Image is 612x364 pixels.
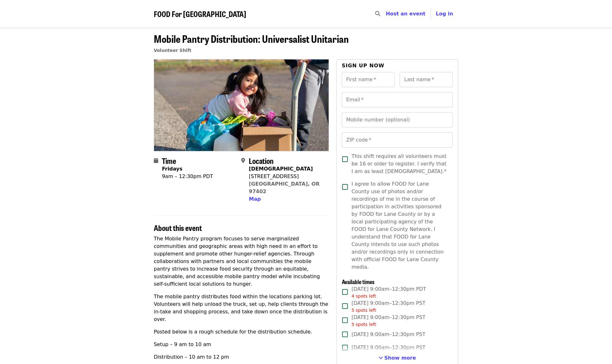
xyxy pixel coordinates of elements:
span: Time [162,155,176,166]
a: FOOD For [GEOGRAPHIC_DATA] [154,9,246,19]
i: calendar icon [154,158,158,164]
input: ZIP code [342,132,453,148]
span: Log in [436,11,453,17]
span: 5 spots left [352,308,376,313]
strong: Fridays [162,166,182,172]
p: Posted below is a rough schedule for the distribution schedule. [154,328,329,336]
input: Mobile number (optional) [342,112,453,127]
span: Map [249,196,261,202]
span: 5 spots left [352,322,376,327]
span: Available times [342,277,375,286]
span: [DATE] 9:00am–12:30pm PDT [352,285,426,300]
span: Location [249,155,274,166]
img: Mobile Pantry Distribution: Universalist Unitarian organized by FOOD For Lane County [154,59,329,151]
i: search icon [375,11,380,17]
span: Show more [384,355,416,361]
span: [DATE] 9:00am–12:30pm PST [352,300,426,314]
p: The mobile pantry distributes food within the locations parking lot. Volunteers will help unload ... [154,293,329,323]
span: About this event [154,222,202,233]
span: This shift requires all volunteers must be 16 or older to register. I verify that I am as least [... [352,153,448,175]
p: The Mobile Pantry program focuses to serve marginalized communities and geographic areas with hig... [154,235,329,288]
span: [DATE] 9:00am–12:30pm PST [352,314,426,328]
i: map-marker-alt icon [241,158,245,164]
div: 9am – 12:30pm PDT [162,173,213,180]
div: [STREET_ADDRESS] [249,173,324,180]
input: Email [342,92,453,107]
input: Last name [400,72,453,87]
span: Sign up now [342,63,385,69]
input: First name [342,72,395,87]
span: [DATE] 9:00am–12:30pm PST [352,331,426,338]
a: [GEOGRAPHIC_DATA], OR 97402 [249,181,320,194]
p: Setup – 9 am to 10 am [154,341,329,348]
button: See more timeslots [379,354,416,362]
a: Volunteer Shift [154,48,192,53]
a: Host an event [386,11,426,17]
p: Distribution – 10 am to 12 pm [154,353,329,361]
span: [DATE] 9:00am–12:30pm PST [352,344,426,351]
button: Map [249,195,261,203]
span: FOOD For [GEOGRAPHIC_DATA] [154,8,246,19]
strong: [DEMOGRAPHIC_DATA] [249,166,313,172]
span: I agree to allow FOOD for Lane County use of photos and/or recordings of me in the course of part... [352,180,448,271]
input: Search [384,6,389,21]
button: Log in [431,8,458,20]
span: Mobile Pantry Distribution: Universalist Unitarian [154,31,349,46]
span: 4 spots left [352,294,376,299]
